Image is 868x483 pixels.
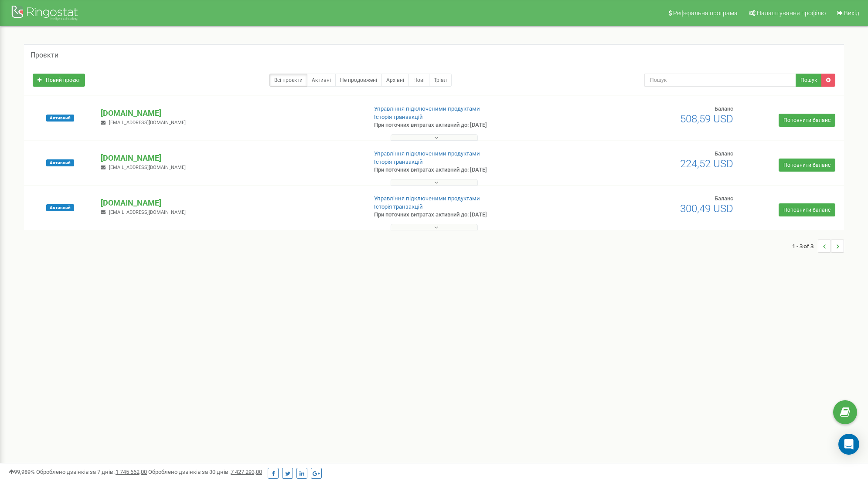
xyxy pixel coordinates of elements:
[792,240,818,253] span: 1 - 3 of 3
[374,105,480,112] a: Управління підключеними продуктами
[374,166,565,174] p: При поточних витратах активний до: [DATE]
[31,51,58,59] h5: Проєкти
[792,231,844,261] nav: ...
[374,211,565,219] p: При поточних витратах активний до: [DATE]
[101,152,360,164] p: [DOMAIN_NAME]
[796,74,822,87] button: Пошук
[838,434,859,455] div: Open Intercom Messenger
[680,203,733,215] span: 300,49 USD
[757,10,826,17] span: Налаштування профілю
[335,74,382,87] a: Не продовжені
[148,469,262,475] span: Оброблено дзвінків за 30 днів :
[46,115,74,122] span: Активний
[715,150,733,157] span: Баланс
[381,74,409,87] a: Архівні
[109,120,186,125] span: [EMAIL_ADDRESS][DOMAIN_NAME]
[109,165,186,170] span: [EMAIL_ADDRESS][DOMAIN_NAME]
[101,197,360,209] p: [DOMAIN_NAME]
[33,74,85,87] a: Новий проєкт
[680,158,733,170] span: 224,52 USD
[374,203,423,210] a: Історія транзакцій
[36,469,147,475] span: Оброблено дзвінків за 7 днів :
[779,203,835,216] a: Поповнити баланс
[644,74,796,87] input: Пошук
[374,114,423,120] a: Історія транзакцій
[9,469,35,475] span: 99,989%
[715,195,733,202] span: Баланс
[779,159,835,172] a: Поповнити баланс
[231,469,262,475] u: 7 427 293,00
[307,74,336,87] a: Активні
[374,195,480,202] a: Управління підключеними продуктами
[46,204,74,211] span: Активний
[109,209,186,215] span: [EMAIL_ADDRESS][DOMAIN_NAME]
[408,74,429,87] a: Нові
[844,10,859,17] span: Вихід
[673,10,738,17] span: Реферальна програма
[46,159,74,166] span: Активний
[715,105,733,112] span: Баланс
[429,74,452,87] a: Тріал
[374,159,423,165] a: Історія транзакцій
[374,121,565,129] p: При поточних витратах активний до: [DATE]
[101,108,360,119] p: [DOMAIN_NAME]
[374,150,480,157] a: Управління підключеними продуктами
[680,113,733,125] span: 508,59 USD
[779,114,835,127] a: Поповнити баланс
[269,74,307,87] a: Всі проєкти
[116,469,147,475] u: 1 745 662,00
